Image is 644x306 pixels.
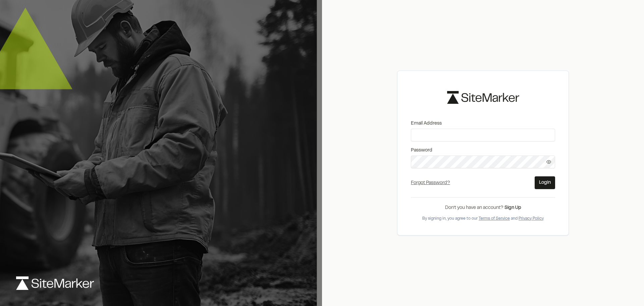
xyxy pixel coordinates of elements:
img: logo-black-rebrand.svg [447,91,519,103]
button: Terms of Service [479,216,510,222]
button: Privacy Policy [519,216,544,222]
div: Don’t you have an account? [411,204,555,212]
a: Sign Up [504,206,521,210]
label: Password [411,147,555,154]
label: Email Address [411,120,555,127]
a: Forgot Password? [411,181,450,185]
button: Login [535,176,555,189]
img: logo-white-rebrand.svg [16,276,94,290]
div: By signing in, you agree to our and [411,216,555,222]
